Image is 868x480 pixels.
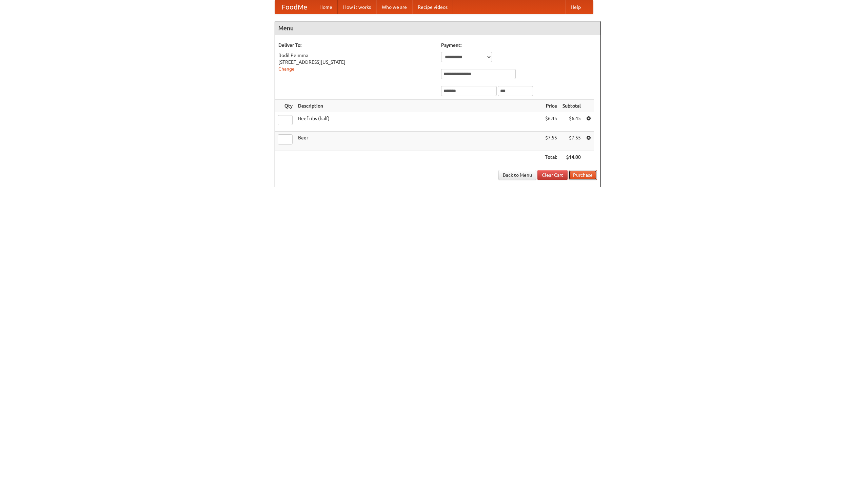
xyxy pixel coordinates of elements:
[278,59,434,65] div: [STREET_ADDRESS][US_STATE]
[338,0,376,14] a: How it works
[412,0,453,14] a: Recipe videos
[275,100,295,112] th: Qty
[560,100,584,112] th: Subtotal
[560,151,584,164] th: $14.00
[295,100,542,112] th: Description
[275,21,600,35] h4: Menu
[295,132,542,151] td: Beer
[295,112,542,132] td: Beef ribs (half)
[560,112,584,132] td: $6.45
[542,151,560,164] th: Total:
[275,0,314,14] a: FoodMe
[498,170,536,180] a: Back to Menu
[441,42,597,49] h5: Payment:
[542,112,560,132] td: $6.45
[542,132,560,151] td: $7.55
[314,0,338,14] a: Home
[278,66,295,72] a: Change
[569,170,597,180] button: Purchase
[560,132,584,151] td: $7.55
[278,42,434,49] h5: Deliver To:
[565,0,586,14] a: Help
[537,170,568,180] a: Clear Cart
[542,100,560,112] th: Price
[278,52,434,59] div: Bodil Peimma
[376,0,412,14] a: Who we are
